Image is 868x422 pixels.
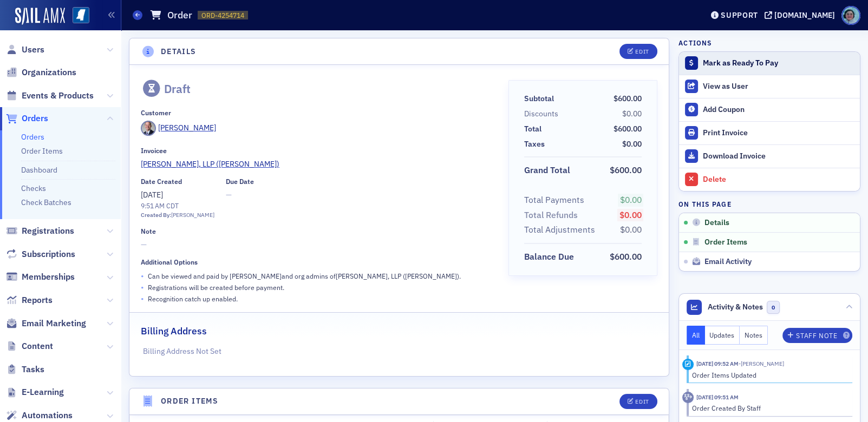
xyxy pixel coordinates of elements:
div: Total Payments [524,194,584,207]
span: Rachel Shirley [739,360,784,367]
div: Activity [682,359,694,370]
a: E-Learning [6,386,64,398]
div: Total Refunds [524,209,578,222]
button: [DOMAIN_NAME] [765,11,839,19]
div: [DOMAIN_NAME] [774,10,835,20]
span: Users [22,44,44,56]
div: Download Invoice [703,151,854,161]
time: 8/26/2025 09:52 AM [696,360,739,367]
span: $0.00 [620,194,642,205]
div: [PERSON_NAME] [158,122,216,134]
div: Delete [703,175,854,184]
a: Orders [21,132,44,142]
div: Invoicee [141,147,167,155]
button: Add Coupon [679,98,860,121]
h4: Order Items [161,395,218,407]
a: SailAMX [15,8,65,25]
a: Reports [6,294,53,306]
span: Memberships [22,271,75,283]
div: Total [524,123,541,135]
div: [PERSON_NAME] [171,211,214,220]
a: Check Batches [21,197,71,207]
button: Edit [619,44,657,59]
span: E-Learning [22,386,64,398]
h2: Billing Address [141,324,207,338]
div: Print Invoice [703,128,854,138]
div: Mark as Ready To Pay [703,58,854,68]
button: Updates [705,326,740,345]
span: CDT [165,201,179,210]
button: Notes [740,326,768,345]
span: Total Refunds [524,209,582,222]
div: Activity [682,392,694,403]
button: All [687,326,705,345]
a: Content [6,340,53,352]
div: Total Adjustments [524,223,595,236]
h1: Order [167,9,192,22]
span: $0.00 [622,139,642,149]
span: $600.00 [610,164,642,175]
span: Profile [841,6,860,25]
div: Customer [141,109,171,117]
span: Reports [22,294,53,306]
div: Taxes [524,139,545,150]
a: Events & Products [6,90,94,102]
div: Draft [164,82,191,96]
h4: On this page [678,199,860,209]
div: Order Items Updated [692,370,845,380]
a: Orders [6,113,48,124]
span: — [226,189,254,201]
span: $600.00 [610,251,642,262]
a: Download Invoice [679,144,860,168]
img: SailAMX [73,7,89,24]
span: Registrations [22,225,74,237]
span: Activity & Notes [708,301,763,313]
a: Print Invoice [679,121,860,144]
a: Subscriptions [6,248,75,260]
button: View as User [679,75,860,98]
a: Users [6,44,44,56]
span: Balance Due [524,250,578,263]
p: Recognition catch up enabled. [148,294,238,304]
span: • [141,282,144,293]
div: Subtotal [524,93,554,104]
span: Total Adjustments [524,223,599,236]
span: Created By: [141,211,171,219]
a: Tasks [6,364,44,375]
span: Orders [22,113,48,124]
span: Taxes [524,139,549,150]
span: $0.00 [619,209,642,220]
div: Grand Total [524,164,570,177]
div: Due Date [226,177,254,186]
span: Order Items [704,238,747,247]
a: Organizations [6,67,76,78]
h4: Actions [678,38,712,48]
span: Total Payments [524,194,588,207]
div: Staff Note [796,333,837,339]
a: [PERSON_NAME], LLP ([PERSON_NAME]) [141,159,493,170]
span: Total [524,123,545,135]
div: Order Created By Staff [692,403,845,413]
p: Can be viewed and paid by [PERSON_NAME] and org admins of [PERSON_NAME], LLP ([PERSON_NAME]) . [148,271,461,281]
span: Grand Total [524,164,574,177]
time: 8/26/2025 09:51 AM [696,393,739,401]
div: Date Created [141,177,182,186]
a: Memberships [6,271,75,283]
a: [PERSON_NAME] [141,121,216,136]
time: 9:51 AM [141,201,165,210]
span: Events & Products [22,90,94,102]
div: Support [721,10,758,20]
span: Organizations [22,67,76,78]
span: $600.00 [614,124,642,134]
button: Mark as Ready To Pay [679,52,860,75]
a: Registrations [6,225,74,237]
button: Edit [619,394,657,409]
button: Staff Note [782,328,852,343]
span: Forvis Mazars, LLP (Jackson) [141,159,279,170]
span: ORD-4254714 [201,11,244,20]
div: Balance Due [524,250,574,263]
p: Billing Address Not Set [143,346,656,357]
span: Tasks [22,364,44,375]
span: • [141,293,144,305]
span: Email Activity [704,257,752,267]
